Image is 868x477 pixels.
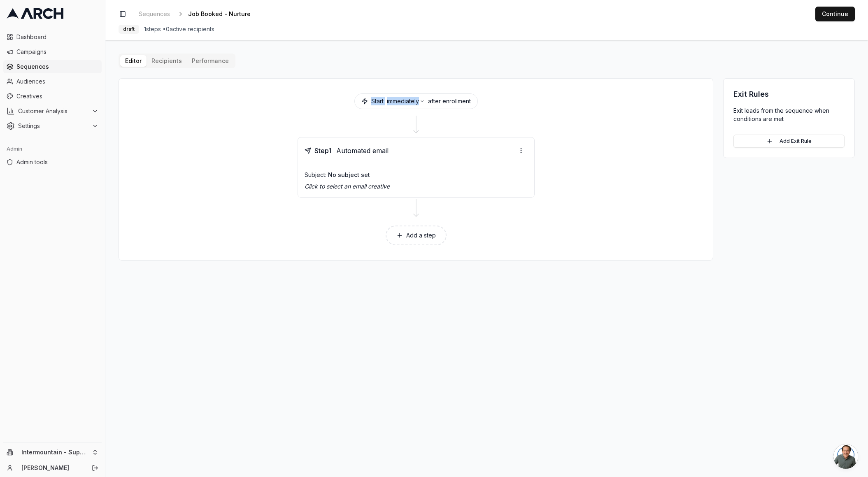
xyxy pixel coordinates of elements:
span: Sequences [16,63,98,71]
button: Recipients [147,55,187,67]
button: Settings [3,119,102,133]
div: Start after enrollment [354,93,478,109]
span: No subject set [328,171,370,178]
p: Click to select an email creative [305,182,528,191]
button: Intermountain - Superior Water & Air [3,446,102,459]
span: Audiences [16,77,98,86]
div: draft [119,25,139,34]
button: Editor [120,55,147,67]
a: Campaigns [3,45,102,58]
span: 1 steps • 0 active recipients [144,25,214,33]
span: Job Booked - Nurture [188,10,251,18]
button: Continue [815,7,855,21]
span: Settings [18,122,88,130]
button: Add a step [386,226,447,245]
a: Dashboard [3,30,102,44]
a: Open chat [833,444,858,469]
span: Dashboard [16,33,98,41]
span: Sequences [139,10,170,18]
button: immediately [387,97,425,105]
span: Subject: [305,171,326,178]
a: [PERSON_NAME] [21,464,83,472]
a: Sequences [135,8,173,20]
p: Exit leads from the sequence when conditions are met [733,107,845,123]
span: Customer Analysis [18,107,88,115]
span: Creatives [16,92,98,100]
button: Add Exit Rule [733,135,845,148]
nav: breadcrumb [135,8,264,20]
span: Step 1 [314,146,331,156]
span: Admin tools [16,158,98,166]
button: Performance [187,55,234,67]
h3: Exit Rules [733,88,845,100]
a: Audiences [3,75,102,88]
div: Admin [3,142,102,156]
a: Creatives [3,90,102,103]
span: Campaigns [16,48,98,56]
a: Admin tools [3,156,102,169]
span: Intermountain - Superior Water & Air [21,449,88,456]
button: Log out [89,462,101,474]
span: Automated email [336,146,389,156]
a: Sequences [3,60,102,73]
button: Customer Analysis [3,105,102,118]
